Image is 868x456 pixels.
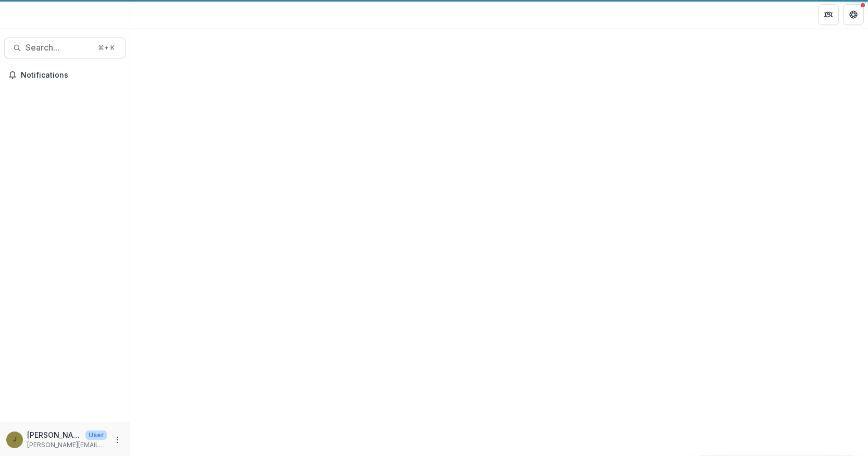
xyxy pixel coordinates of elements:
[26,43,92,53] span: Search...
[13,436,17,443] div: Jamie
[818,4,839,25] button: Partners
[4,67,126,83] button: Notifications
[134,7,179,22] nav: breadcrumb
[27,429,81,440] p: [PERSON_NAME]
[85,430,107,440] p: User
[111,434,123,446] button: More
[96,42,117,54] div: ⌘ + K
[21,71,121,80] span: Notifications
[843,4,864,25] button: Get Help
[4,38,126,58] button: Search...
[27,440,107,450] p: [PERSON_NAME][EMAIL_ADDRESS][PERSON_NAME][DOMAIN_NAME]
